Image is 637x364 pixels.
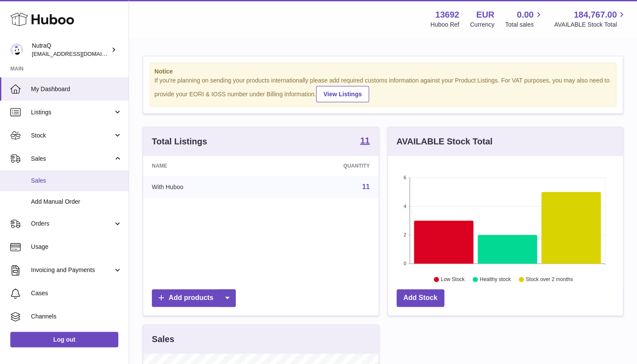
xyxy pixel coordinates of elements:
img: log@nutraq.com [10,43,23,56]
span: AVAILABLE Stock Total [554,21,627,29]
span: Listings [31,108,113,116]
a: Add products [152,289,236,307]
text: 4 [403,204,406,209]
span: 184,767.00 [574,9,617,21]
th: Quantity [267,156,378,176]
span: Sales [31,177,122,185]
strong: Notice [154,67,612,76]
div: Huboo Ref [431,21,459,29]
div: NutraQ [32,42,109,58]
div: If you're planning on sending your products internationally please add required customs informati... [154,76,612,102]
a: Add Stock [397,289,444,307]
span: [EMAIL_ADDRESS][DOMAIN_NAME] [32,50,126,57]
td: With Huboo [143,176,267,198]
span: Stock [31,132,113,140]
text: 6 [403,175,406,180]
text: Stock over 2 months [526,276,572,282]
h3: Total Listings [152,136,207,147]
strong: 11 [360,136,369,145]
span: My Dashboard [31,85,122,93]
a: 11 [362,183,370,190]
span: Sales [31,155,113,163]
text: Low Stock [440,276,465,282]
span: Add Manual Order [31,198,122,206]
text: Healthy stock [480,276,511,282]
a: 11 [360,136,369,147]
text: 0 [403,261,406,266]
h3: AVAILABLE Stock Total [397,136,492,147]
span: Invoicing and Payments [31,266,113,274]
text: 2 [403,232,406,237]
span: Channels [31,312,122,321]
a: 0.00 Total sales [505,9,543,29]
span: 0.00 [517,9,534,21]
a: View Listings [316,86,369,102]
strong: EUR [476,9,494,21]
strong: 13692 [435,9,459,21]
a: 184,767.00 AVAILABLE Stock Total [554,9,627,29]
span: Total sales [505,21,543,29]
th: Name [143,156,267,176]
span: Usage [31,243,122,251]
span: Cases [31,289,122,297]
span: Orders [31,220,113,228]
h3: Sales [152,333,174,345]
div: Currency [470,21,495,29]
a: Log out [10,332,118,347]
